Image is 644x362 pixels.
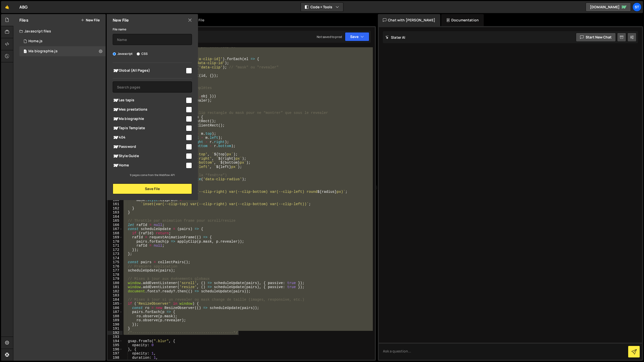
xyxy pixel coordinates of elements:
div: 164 [108,215,123,219]
a: [DOMAIN_NAME] [586,3,631,12]
span: Ma biographie [113,116,185,122]
div: 169 [108,235,123,240]
h2: Slater AI [385,35,406,40]
div: 195 [108,343,123,347]
div: 165 [108,219,123,223]
button: Start new chat [576,33,616,42]
span: 404 [113,134,185,141]
div: 177 [108,268,123,273]
div: Documentation [441,14,484,26]
div: 176 [108,264,123,269]
div: 178 [108,273,123,277]
div: 191 [108,327,123,331]
div: Javascript files [13,26,106,36]
div: 166 [108,223,123,227]
div: 173 [108,252,123,256]
div: 189 [108,318,123,323]
div: 16686/46111.js [19,36,106,46]
div: Home.js [28,39,43,43]
div: 192 [108,331,123,335]
h2: Files [19,17,28,23]
div: 161 [108,202,123,206]
input: Javascript [113,52,116,56]
div: 196 [108,347,123,352]
a: St [632,3,641,12]
div: 181 [108,285,123,289]
span: Mes prestations [113,107,185,113]
div: 188 [108,314,123,319]
div: Chat with [PERSON_NAME] [378,14,440,26]
div: 185 [108,302,123,306]
span: Global (All Pages) [113,68,185,74]
div: Ma biographie.js [28,49,58,54]
div: 170 [108,240,123,244]
div: 168 [108,231,123,236]
span: 1 [24,50,27,54]
div: 16686/46109.js [19,46,106,56]
h2: New File [113,17,129,23]
input: CSS [137,52,140,56]
span: Home [113,162,185,168]
div: 197 [108,351,123,356]
div: 193 [108,335,123,339]
button: New File [81,18,100,22]
div: 174 [108,256,123,260]
div: 186 [108,306,123,310]
a: 🤙 [1,1,13,13]
div: Not saved to prod [317,35,342,39]
small: 9 pages come from the Webflow API [130,173,175,177]
span: Tapis Template [113,125,185,131]
div: 180 [108,281,123,285]
div: 179 [108,277,123,281]
span: Style Guide [113,153,185,159]
button: Save [345,32,369,41]
label: Javascript [113,51,133,56]
div: 162 [108,206,123,211]
button: Code + Tools [301,3,343,12]
label: CSS [137,51,148,56]
div: 163 [108,210,123,215]
div: 182 [108,289,123,294]
div: 198 [108,356,123,360]
div: 172 [108,248,123,252]
input: Search pages [113,81,192,93]
span: Les tapis [113,97,185,103]
div: 190 [108,323,123,327]
button: Save File [113,184,192,194]
div: 171 [108,244,123,248]
span: Password [113,144,185,150]
label: File name [113,27,126,32]
div: ABG [19,4,28,10]
div: 175 [108,260,123,264]
input: Name [113,34,192,45]
div: 184 [108,298,123,302]
div: 167 [108,227,123,231]
div: 183 [108,293,123,298]
div: 194 [108,339,123,343]
div: 187 [108,310,123,314]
